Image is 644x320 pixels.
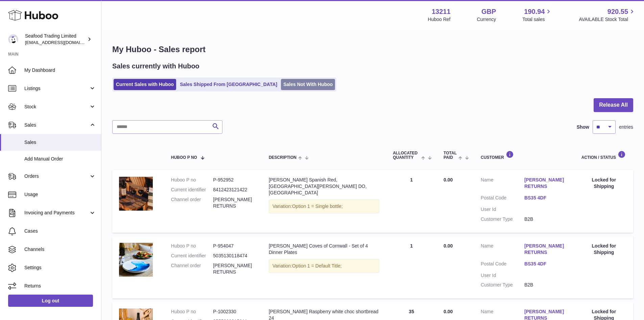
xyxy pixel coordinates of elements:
[579,16,636,23] span: AVAILABLE Stock Total
[281,79,335,90] a: Sales Not With Huboo
[577,124,589,130] label: Show
[524,177,568,190] a: [PERSON_NAME] RETURNS
[24,210,89,216] span: Invoicing and Payments
[444,243,453,249] span: 0.00
[269,199,379,213] div: Variation:
[481,7,496,16] strong: GBP
[594,98,633,112] button: Release All
[24,85,89,92] span: Listings
[269,155,296,160] span: Description
[432,7,451,16] strong: 13211
[393,151,420,160] span: ALLOCATED Quantity
[522,7,552,23] a: 190.94 Total sales
[24,191,96,198] span: Usage
[213,177,255,183] dd: P-952952
[269,177,379,196] div: [PERSON_NAME] Spanish Red, [GEOGRAPHIC_DATA][PERSON_NAME] DO, [GEOGRAPHIC_DATA]
[524,282,568,288] dd: B2B
[579,7,636,23] a: 920.55 AVAILABLE Stock Total
[25,40,99,45] span: [EMAIL_ADDRESS][DOMAIN_NAME]
[481,261,524,269] dt: Postal Code
[269,259,379,273] div: Variation:
[619,124,633,130] span: entries
[481,216,524,222] dt: Customer Type
[171,196,213,209] dt: Channel order
[444,309,453,314] span: 0.00
[581,243,626,256] div: Locked for Shipping
[119,177,153,211] img: Rick-Stein-Spanish-Red.jpg
[581,151,626,160] div: Action / Status
[292,263,342,269] span: Option 1 = Default Title;
[481,206,524,213] dt: User Id
[24,139,96,146] span: Sales
[24,122,89,128] span: Sales
[171,308,213,315] dt: Huboo P no
[8,34,18,44] img: online@rickstein.com
[386,236,437,298] td: 1
[171,187,213,193] dt: Current identifier
[213,187,255,193] dd: 8412423121422
[171,177,213,183] dt: Huboo P no
[477,16,496,23] div: Currency
[8,295,93,307] a: Log out
[481,272,524,279] dt: User Id
[24,104,89,110] span: Stock
[24,246,96,253] span: Channels
[444,177,453,183] span: 0.00
[524,195,568,201] a: BS35 4DF
[524,7,545,16] span: 190.94
[269,243,379,256] div: [PERSON_NAME] Coves of Cornwall - Set of 4 Dinner Plates
[524,216,568,222] dd: B2B
[112,44,633,55] h1: My Huboo - Sales report
[444,151,457,160] span: Total paid
[213,243,255,249] dd: P-954047
[481,151,568,160] div: Customer
[24,283,96,289] span: Returns
[24,173,89,179] span: Orders
[24,156,96,162] span: Add Manual Order
[119,243,153,277] img: FREEDELIVERY-2023-07-04T164117.664.png
[114,79,176,90] a: Current Sales with Huboo
[524,261,568,267] a: BS35 4DF
[171,253,213,259] dt: Current identifier
[292,204,343,209] span: Option 1 = Single bottle;
[481,177,524,191] dt: Name
[522,16,552,23] span: Total sales
[25,33,86,46] div: Seafood Trading Limited
[24,67,96,73] span: My Dashboard
[171,155,197,160] span: Huboo P no
[481,243,524,257] dt: Name
[213,262,255,275] dd: [PERSON_NAME] RETURNS
[428,16,451,23] div: Huboo Ref
[581,177,626,190] div: Locked for Shipping
[171,262,213,275] dt: Channel order
[481,282,524,288] dt: Customer Type
[213,308,255,315] dd: P-1002330
[24,228,96,234] span: Cases
[524,243,568,256] a: [PERSON_NAME] RETURNS
[177,79,280,90] a: Sales Shipped From [GEOGRAPHIC_DATA]
[171,243,213,249] dt: Huboo P no
[24,264,96,271] span: Settings
[213,196,255,209] dd: [PERSON_NAME] RETURNS
[481,195,524,203] dt: Postal Code
[607,7,628,16] span: 920.55
[386,170,437,232] td: 1
[112,62,199,71] h2: Sales currently with Huboo
[213,253,255,259] dd: 5035130118474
